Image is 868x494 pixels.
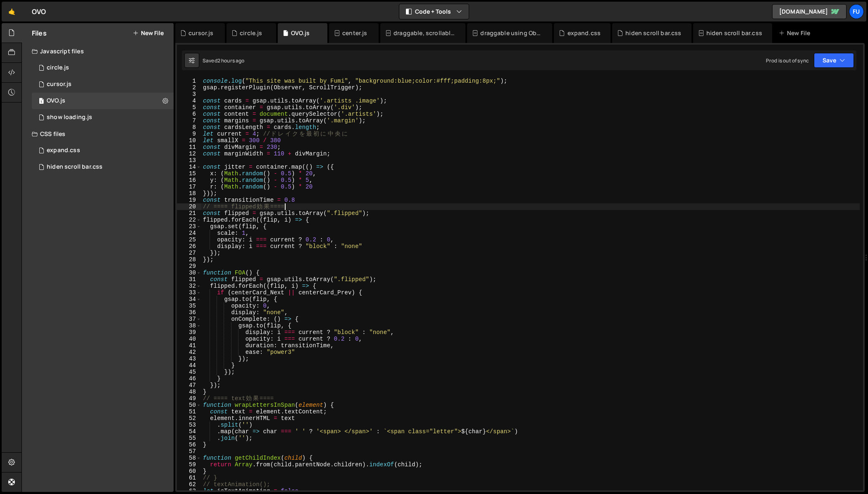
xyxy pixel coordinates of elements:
div: 10 [177,137,201,144]
button: Save [814,53,854,68]
div: OVO [32,7,46,17]
a: [DOMAIN_NAME] [772,4,847,19]
div: hiden scroll bar.css [706,29,762,37]
div: 60 [177,468,201,475]
div: 22 [177,217,201,223]
div: 61 [177,475,201,481]
div: expand.css [568,29,601,37]
div: 36 [177,309,201,316]
div: 17267/48011.js [32,109,174,126]
div: show loading.js [47,114,92,121]
div: 24 [177,230,201,236]
div: 50 [177,402,201,408]
a: 🤙 [2,2,22,21]
div: hiden scroll bar.css [625,29,681,37]
div: center.js [342,29,367,37]
div: 62 [177,481,201,488]
div: 30 [177,270,201,276]
div: CSS files [22,126,174,142]
div: 17267/47816.css [32,159,174,175]
div: 2 [177,84,201,91]
div: Javascript files [22,43,174,60]
div: OVO.js [47,97,65,105]
div: 12 [177,150,201,157]
div: 43 [177,356,201,362]
div: 23 [177,223,201,230]
div: draggable using Observer.css [480,29,542,37]
div: 19 [177,197,201,203]
div: 59 [177,461,201,468]
span: 1 [39,98,44,105]
div: 26 [177,243,201,250]
button: Code + Tools [399,4,469,19]
div: 20 [177,203,201,210]
div: circle.js [32,60,174,76]
div: 39 [177,329,201,336]
div: Saved [203,57,245,64]
div: 31 [177,276,201,283]
div: 58 [177,455,201,461]
div: 28 [177,256,201,263]
div: draggable, scrollable.js [393,29,455,37]
div: 40 [177,336,201,342]
div: 15 [177,170,201,177]
div: 7 [177,117,201,124]
div: 41 [177,342,201,349]
div: 35 [177,303,201,309]
div: 54 [177,428,201,435]
div: 9 [177,131,201,137]
div: 14 [177,164,201,170]
div: 45 [177,369,201,375]
div: 34 [177,296,201,303]
div: 3 [177,91,201,98]
div: 29 [177,263,201,270]
div: 52 [177,415,201,422]
div: 32 [177,283,201,289]
div: New File [779,29,813,37]
div: expand.css [32,142,174,159]
div: 17267/48012.js [32,76,174,93]
div: 6 [177,111,201,117]
div: 53 [177,422,201,428]
div: 38 [177,322,201,329]
div: 11 [177,144,201,150]
div: 13 [177,157,201,164]
div: 5 [177,104,201,111]
div: 48 [177,389,201,395]
button: New File [133,30,164,36]
div: 25 [177,236,201,243]
a: Fu [849,4,864,19]
h2: Files [32,29,47,38]
div: cursor.js [47,81,72,88]
div: 16 [177,177,201,184]
div: 33 [177,289,201,296]
div: 57 [177,448,201,455]
div: 1 [177,78,201,84]
div: 37 [177,316,201,322]
div: 17267/47848.js [32,93,174,109]
div: circle.js [47,64,69,72]
div: 4 [177,98,201,104]
div: 8 [177,124,201,131]
div: hiden scroll bar.css [47,163,103,171]
div: 47 [177,382,201,389]
div: Prod is out of sync [766,57,809,64]
div: 42 [177,349,201,356]
div: cursor.js [188,29,213,37]
div: 21 [177,210,201,217]
div: 17 [177,184,201,190]
div: 27 [177,250,201,256]
div: 2 hours ago [217,57,245,64]
div: expand.css [47,147,80,154]
div: 56 [177,441,201,448]
div: OVO.js [291,29,310,37]
div: 51 [177,408,201,415]
div: 46 [177,375,201,382]
div: 44 [177,362,201,369]
div: 18 [177,190,201,197]
div: circle.js [240,29,262,37]
div: 49 [177,395,201,402]
div: 55 [177,435,201,441]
